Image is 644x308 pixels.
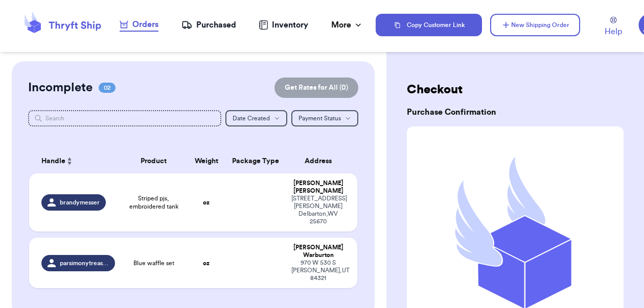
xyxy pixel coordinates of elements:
[331,19,363,31] div: More
[120,18,158,31] div: Orders
[291,110,358,126] button: Payment Status
[225,110,287,126] button: Date Created
[274,78,358,98] button: Get Rates for All (0)
[407,82,624,98] h2: Checkout
[28,110,222,126] input: Search
[181,19,236,31] a: Purchased
[407,106,624,118] h3: Purchase Confirmation
[298,115,341,121] span: Payment Status
[60,259,109,267] span: parsimonytreasures
[605,25,622,38] span: Help
[490,14,580,36] button: New Shipping Order
[203,199,210,206] strong: oz
[127,194,181,211] span: Striped pjs, embroidered tank
[291,259,345,282] div: 970 W 530 S [PERSON_NAME] , UT 84321
[285,149,357,173] th: Address
[60,198,100,207] span: brandymesser
[99,83,116,93] span: 02
[65,155,74,167] button: Sort ascending
[120,18,158,32] a: Orders
[121,149,187,173] th: Product
[187,149,226,173] th: Weight
[259,19,308,31] a: Inventory
[291,195,345,225] div: [STREET_ADDRESS][PERSON_NAME] Delbarton , WV 25670
[226,149,285,173] th: Package Type
[605,17,622,38] a: Help
[28,80,93,96] h2: Incomplete
[41,156,65,167] span: Handle
[133,259,174,267] span: Blue waffle set
[376,14,482,36] button: Copy Customer Link
[203,260,210,266] strong: oz
[233,115,270,121] span: Date Created
[291,179,345,195] div: [PERSON_NAME] [PERSON_NAME]
[291,244,345,259] div: [PERSON_NAME] Warburton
